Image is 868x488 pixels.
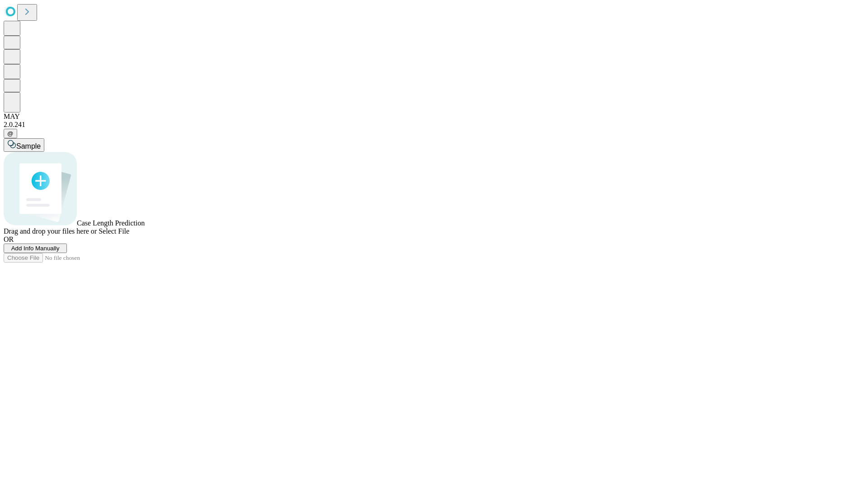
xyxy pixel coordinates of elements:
span: OR [4,235,14,243]
div: 2.0.241 [4,121,864,129]
button: Sample [4,138,44,152]
span: Sample [16,142,41,150]
span: Case Length Prediction [77,219,145,227]
div: MAY [4,113,864,121]
button: Add Info Manually [4,244,67,253]
span: Drag and drop your files here or [4,227,97,235]
button: @ [4,129,17,138]
span: Add Info Manually [11,245,60,252]
span: @ [7,130,14,137]
span: Select File [99,227,129,235]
